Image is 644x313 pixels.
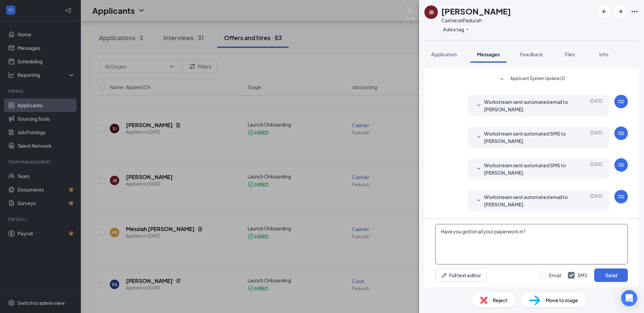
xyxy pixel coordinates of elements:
[510,75,565,83] span: Applicant System Update (2)
[498,75,565,83] button: SmallChevronDownApplicant System Update (2)
[484,162,572,176] span: Workstream sent automated SMS to [PERSON_NAME].
[475,197,483,205] svg: SmallChevronDown
[441,17,511,24] div: Cashier at Paducah
[441,5,511,17] h1: [PERSON_NAME]
[484,130,572,145] span: Workstream sent automated SMS to [PERSON_NAME].
[599,51,608,57] span: Info
[435,268,487,282] button: Full text editorPen
[617,129,625,137] svg: WorkstreamLogo
[484,193,572,208] span: Workstream sent automated email to [PERSON_NAME].
[484,98,572,113] span: Workstream sent automated email to [PERSON_NAME].
[465,27,470,31] svg: Plus
[598,5,610,18] button: ArrowLeftNew
[441,26,471,33] button: PlusAdd a tag
[590,193,603,208] span: [DATE]
[498,75,506,83] svg: SmallChevronDown
[493,296,508,304] span: Reject
[590,162,603,176] span: [DATE]
[429,9,434,16] div: JB
[475,165,483,173] svg: SmallChevronDown
[441,272,448,279] svg: Pen
[621,290,637,306] div: Open Intercom Messenger
[590,98,603,113] span: [DATE]
[614,5,626,18] button: ArrowRight
[475,133,483,141] svg: SmallChevronDown
[600,7,608,16] svg: ArrowLeftNew
[520,51,543,57] span: Feedback
[594,268,628,282] button: Send
[617,193,625,201] svg: WorkstreamLogo
[590,130,603,145] span: [DATE]
[631,7,639,16] svg: Ellipses
[435,224,628,264] textarea: Have you gotton all your paperwork in?
[617,97,625,106] svg: WorkstreamLogo
[565,51,575,57] span: Files
[616,7,624,16] svg: ArrowRight
[546,296,578,304] span: Move to stage
[477,51,500,57] span: Messages
[617,161,625,169] svg: WorkstreamLogo
[431,51,457,57] span: Application
[475,102,483,110] svg: SmallChevronDown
